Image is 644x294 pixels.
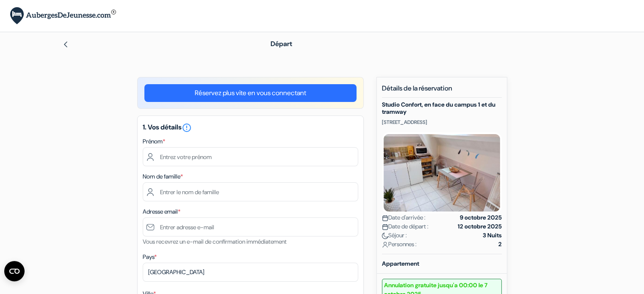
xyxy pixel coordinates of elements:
strong: 12 octobre 2025 [458,222,502,231]
strong: 2 [498,240,502,249]
button: Ouvrir le widget CMP [4,261,25,281]
span: Départ [271,39,292,48]
img: calendar.svg [382,215,388,221]
label: Nom de famille [143,172,183,181]
label: Adresse email [143,207,180,216]
img: user_icon.svg [382,242,388,248]
img: calendar.svg [382,224,388,230]
img: AubergesDeJeunesse.com [10,7,116,25]
i: error_outline [182,123,192,133]
span: Date d'arrivée : [382,213,426,222]
strong: 9 octobre 2025 [460,213,502,222]
span: Date de départ : [382,222,428,231]
span: Personnes : [382,240,417,249]
label: Pays [143,253,157,261]
h5: Studio Confort, en face du campus 1 et du tramway [382,101,502,115]
b: Appartement [382,260,419,267]
img: left_arrow.svg [62,41,69,48]
strong: 3 Nuits [483,231,502,240]
input: Entrer adresse e-mail [143,217,358,236]
label: Prénom [143,137,165,146]
p: [STREET_ADDRESS] [382,119,502,126]
h5: 1. Vos détails [143,123,358,133]
small: Vous recevrez un e-mail de confirmation immédiatement [143,238,287,245]
input: Entrez votre prénom [143,147,358,166]
a: Réservez plus vite en vous connectant [144,84,357,102]
a: error_outline [182,123,192,132]
h5: Détails de la réservation [382,84,502,98]
img: moon.svg [382,233,388,239]
input: Entrer le nom de famille [143,182,358,201]
span: Séjour : [382,231,407,240]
